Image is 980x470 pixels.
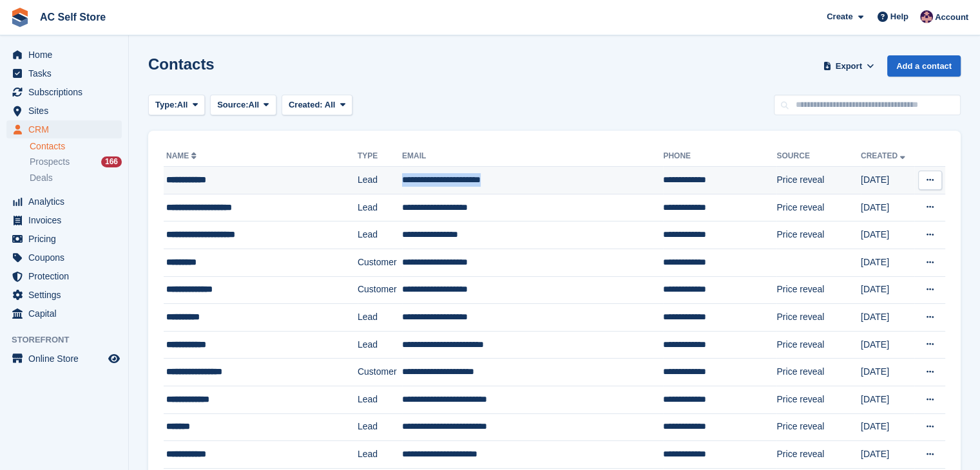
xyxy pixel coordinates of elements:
[6,102,122,120] a: menu
[101,156,122,167] div: 166
[861,249,914,276] td: [DATE]
[6,286,122,304] a: menu
[30,156,70,168] span: Prospects
[177,99,188,111] span: All
[28,305,106,323] span: Capital
[861,194,914,221] td: [DATE]
[6,120,122,138] a: menu
[28,193,106,211] span: Analytics
[30,155,122,169] a: Prospects 166
[35,6,111,28] a: AC Self Store
[861,151,908,160] a: Created
[358,304,402,332] td: Lead
[890,10,908,23] span: Help
[776,331,860,359] td: Price reveal
[358,167,402,194] td: Lead
[358,331,402,359] td: Lead
[358,359,402,386] td: Customer
[148,55,215,73] h1: Contacts
[776,386,860,413] td: Price reveal
[166,151,199,160] a: Name
[861,386,914,413] td: [DATE]
[776,413,860,441] td: Price reveal
[28,350,106,368] span: Online Store
[28,83,106,101] span: Subscriptions
[861,167,914,194] td: [DATE]
[402,146,663,167] th: Email
[776,221,860,249] td: Price reveal
[358,413,402,441] td: Lead
[249,99,260,111] span: All
[6,350,122,368] a: menu
[861,441,914,469] td: [DATE]
[6,249,122,267] a: menu
[358,386,402,413] td: Lead
[358,276,402,304] td: Customer
[282,95,352,116] button: Created: All
[28,64,106,82] span: Tasks
[217,99,248,111] span: Source:
[358,221,402,249] td: Lead
[358,146,402,167] th: Type
[6,230,122,248] a: menu
[820,55,877,77] button: Export
[30,140,122,153] a: Contacts
[861,304,914,332] td: [DATE]
[6,305,122,323] a: menu
[861,413,914,441] td: [DATE]
[6,46,122,64] a: menu
[887,55,961,77] a: Add a contact
[776,359,860,386] td: Price reveal
[358,249,402,276] td: Customer
[148,95,205,116] button: Type: All
[935,11,968,24] span: Account
[861,221,914,249] td: [DATE]
[30,172,53,184] span: Deals
[28,230,106,248] span: Pricing
[776,194,860,221] td: Price reveal
[358,441,402,469] td: Lead
[776,441,860,469] td: Price reveal
[6,83,122,101] a: menu
[6,267,122,285] a: menu
[289,100,323,109] span: Created:
[827,10,852,23] span: Create
[28,249,106,267] span: Coupons
[12,334,128,346] span: Storefront
[210,95,276,116] button: Source: All
[28,211,106,229] span: Invoices
[30,171,122,185] a: Deals
[28,120,106,138] span: CRM
[776,146,860,167] th: Source
[155,99,177,111] span: Type:
[663,146,776,167] th: Phone
[28,267,106,285] span: Protection
[861,276,914,304] td: [DATE]
[861,331,914,359] td: [DATE]
[6,211,122,229] a: menu
[776,276,860,304] td: Price reveal
[6,193,122,211] a: menu
[920,10,933,23] img: Ted Cox
[10,8,30,27] img: stora-icon-8386f47178a22dfd0bd8f6a31ec36ba5ce8667c1dd55bd0f319d3a0aa187defe.svg
[358,194,402,221] td: Lead
[28,286,106,304] span: Settings
[28,46,106,64] span: Home
[776,304,860,332] td: Price reveal
[6,64,122,82] a: menu
[106,351,122,366] a: Preview store
[325,100,336,109] span: All
[836,60,862,73] span: Export
[861,359,914,386] td: [DATE]
[776,167,860,194] td: Price reveal
[28,102,106,120] span: Sites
